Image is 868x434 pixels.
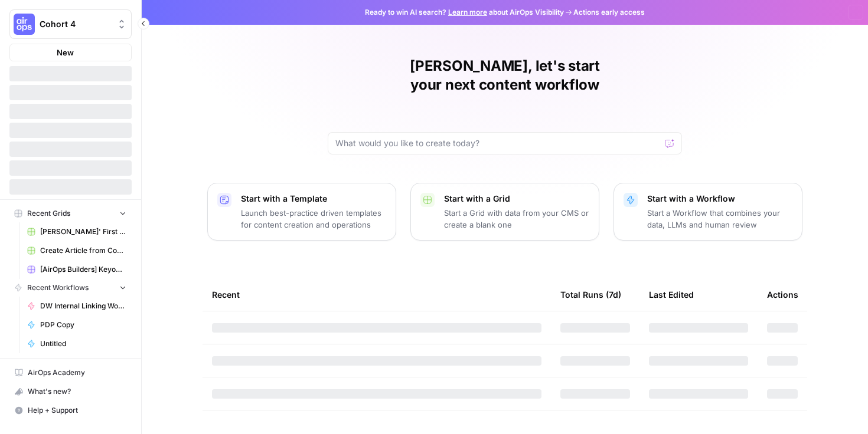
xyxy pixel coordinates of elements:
span: Untitled [40,338,126,349]
a: AirOps Academy [9,363,132,382]
span: [AirOps Builders] Keyowrd -> Content Brief -> Article [40,264,126,275]
div: What's new? [10,383,131,400]
span: Recent Workflows [27,282,89,293]
div: Recent [212,278,541,311]
h1: [PERSON_NAME], let's start your next content workflow [328,57,682,94]
span: Cohort 4 [40,18,111,30]
p: Start with a Grid [444,193,589,205]
button: Recent Grids [9,205,132,222]
button: Recent Workflows [9,279,132,297]
span: New [57,47,74,58]
a: [AirOps Builders] Keyowrd -> Content Brief -> Article [22,260,132,279]
button: Start with a GridStart a Grid with data from your CMS or create a blank one [410,183,599,241]
a: Learn more [448,8,487,17]
a: PDP Copy [22,315,132,334]
a: Create Article from Content Brief - Fork Grid [22,241,132,260]
button: What's new? [9,382,132,401]
img: Cohort 4 Logo [14,14,35,35]
input: What would you like to create today? [335,137,660,149]
span: Ready to win AI search? about AirOps Visibility [365,7,564,18]
button: Help + Support [9,401,132,420]
p: Start a Workflow that combines your data, LLMs and human review [647,207,792,231]
p: Start a Grid with data from your CMS or create a blank one [444,207,589,231]
button: Start with a TemplateLaunch best-practice driven templates for content creation and operations [207,183,396,241]
div: Total Runs (7d) [560,278,621,311]
p: Start with a Workflow [647,193,792,205]
span: Actions early access [573,7,645,18]
p: Launch best-practice driven templates for content creation and operations [241,207,386,231]
span: PDP Copy [40,320,126,330]
span: Help + Support [28,405,126,416]
span: Recent Grids [27,208,70,219]
a: DW Internal Linking Workflow [22,297,132,315]
p: Start with a Template [241,193,386,205]
div: Last Edited [649,278,694,311]
span: [PERSON_NAME]' First Flow Grid [40,226,126,237]
span: DW Internal Linking Workflow [40,301,126,311]
a: [PERSON_NAME]' First Flow Grid [22,222,132,241]
span: Create Article from Content Brief - Fork Grid [40,245,126,256]
button: Workspace: Cohort 4 [9,9,132,39]
button: New [9,44,132,61]
button: Start with a WorkflowStart a Workflow that combines your data, LLMs and human review [614,183,802,241]
span: AirOps Academy [28,367,126,378]
div: Actions [767,278,798,311]
a: Untitled [22,334,132,353]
